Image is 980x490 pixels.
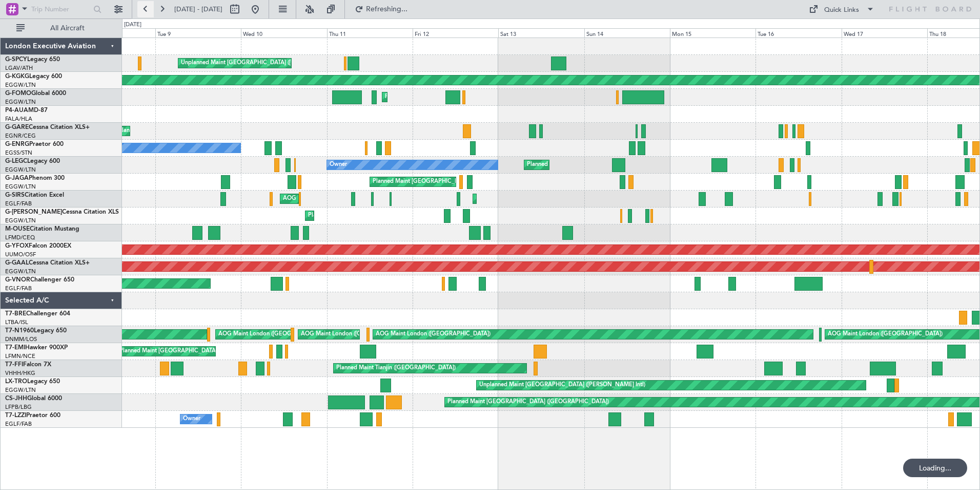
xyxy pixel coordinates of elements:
[5,192,25,198] span: G-SIRS
[5,243,29,249] span: G-YFOX
[476,191,637,206] div: Planned Maint [GEOGRAPHIC_DATA] ([GEOGRAPHIC_DATA])
[5,311,26,317] span: T7-BRE
[5,64,33,72] a: LGAV/ATH
[330,157,347,173] div: Owner
[365,6,409,13] span: Refreshing...
[5,90,66,97] a: G-FOMOGlobal 6000
[5,107,28,114] span: P4-AUA
[5,369,35,377] a: VHHH/HKG
[498,28,584,37] div: Sat 13
[5,192,64,198] a: G-SIRSCitation Excel
[5,234,35,241] a: LFMD/CEQ
[27,25,108,32] span: All Aircraft
[241,28,326,37] div: Wed 10
[5,98,36,106] a: EGGW/LTN
[11,20,111,36] button: All Aircraft
[5,90,31,97] span: G-FOMO
[5,56,60,63] a: G-SPCYLegacy 650
[828,327,943,342] div: AOG Maint London ([GEOGRAPHIC_DATA])
[5,73,62,80] a: G-KGKGLegacy 600
[5,362,23,368] span: T7-FFI
[283,191,361,206] div: AOG Maint [PERSON_NAME]
[5,260,90,266] a: G-GAALCessna Citation XLS+
[155,28,241,37] div: Tue 9
[479,378,645,393] div: Unplanned Maint [GEOGRAPHIC_DATA] ([PERSON_NAME] Intl)
[584,28,670,37] div: Sun 14
[5,200,32,208] a: EGLF/FAB
[527,157,688,173] div: Planned Maint [GEOGRAPHIC_DATA] ([GEOGRAPHIC_DATA])
[5,158,60,164] a: G-LEGCLegacy 600
[5,175,29,181] span: G-JAGA
[5,141,64,147] a: G-ENRGPraetor 600
[5,115,32,123] a: FALA/HLA
[842,28,927,37] div: Wed 17
[119,344,217,359] div: Planned Maint [GEOGRAPHIC_DATA]
[5,379,60,385] a: LX-TROLegacy 650
[5,107,48,114] a: P4-AUAMD-87
[5,412,26,419] span: T7-LZZI
[5,318,28,326] a: LTBA/ISL
[5,362,51,368] a: T7-FFIFalcon 7X
[5,277,30,283] span: G-VNOR
[5,386,36,394] a: EGGW/LTN
[301,327,416,342] div: AOG Maint London ([GEOGRAPHIC_DATA])
[5,285,32,292] a: EGLF/FAB
[5,345,25,351] span: T7-EMI
[5,395,27,402] span: CS-JHH
[5,412,60,419] a: T7-LZZIPraetor 600
[5,124,29,130] span: G-GARE
[5,56,27,63] span: G-SPCY
[5,395,62,402] a: CS-JHHGlobal 6000
[5,277,74,283] a: G-VNORChallenger 650
[183,411,200,427] div: Owner
[5,81,36,89] a: EGGW/LTN
[124,21,141,29] div: [DATE]
[5,217,36,224] a: EGGW/LTN
[5,268,36,275] a: EGGW/LTN
[5,73,29,80] span: G-KGKG
[5,226,30,232] span: M-OUSE
[824,5,859,15] div: Quick Links
[336,361,456,376] div: Planned Maint Tianjin ([GEOGRAPHIC_DATA])
[385,89,546,105] div: Planned Maint [GEOGRAPHIC_DATA] ([GEOGRAPHIC_DATA])
[5,141,29,147] span: G-ENRG
[670,28,756,37] div: Mon 15
[308,208,469,223] div: Planned Maint [GEOGRAPHIC_DATA] ([GEOGRAPHIC_DATA])
[756,28,841,37] div: Tue 16
[5,183,36,191] a: EGGW/LTN
[903,459,967,477] div: Loading...
[5,149,32,157] a: EGSS/STN
[31,2,90,17] input: Trip Number
[5,403,32,411] a: LFPB/LBG
[5,175,65,181] a: G-JAGAPhenom 300
[804,1,880,17] button: Quick Links
[5,243,71,249] a: G-YFOXFalcon 2000EX
[5,328,67,334] a: T7-N1960Legacy 650
[413,28,498,37] div: Fri 12
[5,251,36,258] a: UUMO/OSF
[373,174,534,190] div: Planned Maint [GEOGRAPHIC_DATA] ([GEOGRAPHIC_DATA])
[5,226,79,232] a: M-OUSECitation Mustang
[5,420,32,428] a: EGLF/FAB
[5,328,34,334] span: T7-N1960
[5,335,37,343] a: DNMM/LOS
[5,209,62,215] span: G-[PERSON_NAME]
[5,352,35,360] a: LFMN/NCE
[5,209,119,215] a: G-[PERSON_NAME]Cessna Citation XLS
[181,55,347,71] div: Unplanned Maint [GEOGRAPHIC_DATA] ([PERSON_NAME] Intl)
[5,158,27,164] span: G-LEGC
[218,327,333,342] div: AOG Maint London ([GEOGRAPHIC_DATA])
[5,124,90,130] a: G-GARECessna Citation XLS+
[5,260,29,266] span: G-GAAL
[5,345,68,351] a: T7-EMIHawker 900XP
[5,132,36,140] a: EGNR/CEG
[174,5,222,14] span: [DATE] - [DATE]
[376,327,491,342] div: AOG Maint London ([GEOGRAPHIC_DATA])
[327,28,413,37] div: Thu 11
[447,394,609,410] div: Planned Maint [GEOGRAPHIC_DATA] ([GEOGRAPHIC_DATA])
[350,1,412,17] button: Refreshing...
[5,379,27,385] span: LX-TRO
[5,311,70,317] a: T7-BREChallenger 604
[5,166,36,174] a: EGGW/LTN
